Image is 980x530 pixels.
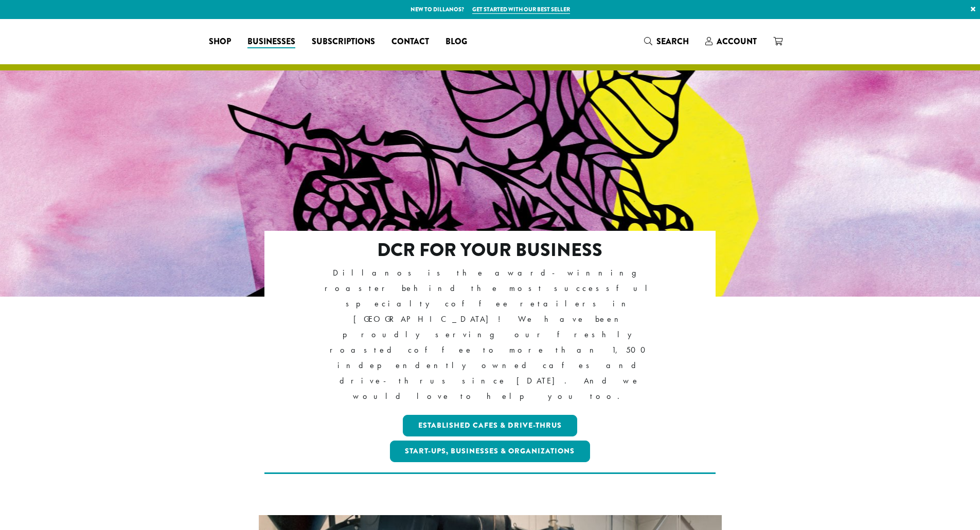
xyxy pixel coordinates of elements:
[247,35,295,48] span: Businesses
[391,35,429,48] span: Contact
[390,441,591,462] a: Start-ups, Businesses & Organizations
[403,415,577,436] a: Established Cafes & Drive-Thrus
[636,33,697,50] a: Search
[472,5,570,14] a: Get started with our best seller
[309,239,671,261] h2: DCR FOR YOUR BUSINESS
[209,35,231,48] span: Shop
[309,265,671,405] p: Dillanos is the award-winning roaster behind the most successful specialty coffee retailers in [G...
[656,35,689,47] span: Search
[201,33,239,50] a: Shop
[446,35,467,48] span: Blog
[717,35,757,47] span: Account
[312,35,375,48] span: Subscriptions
